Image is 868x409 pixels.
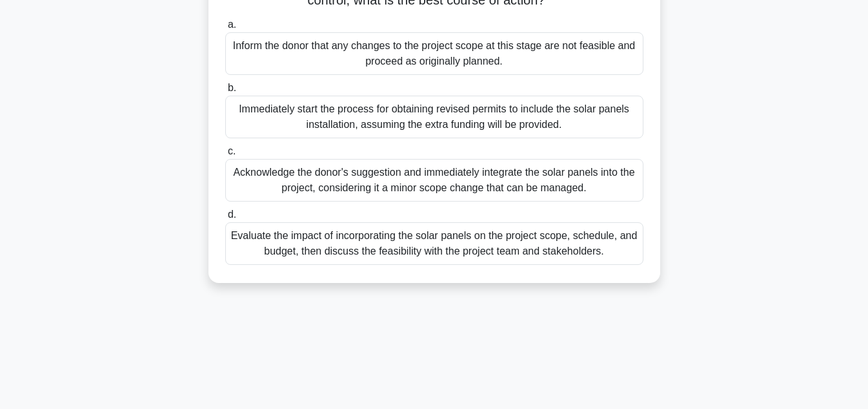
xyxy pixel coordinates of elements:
div: Inform the donor that any changes to the project scope at this stage are not feasible and proceed... [225,32,643,75]
div: Acknowledge the donor's suggestion and immediately integrate the solar panels into the project, c... [225,159,643,202]
span: b. [228,82,236,93]
span: a. [228,19,236,30]
div: Evaluate the impact of incorporating the solar panels on the project scope, schedule, and budget,... [225,222,643,265]
span: c. [228,145,236,156]
span: d. [228,209,236,220]
div: Immediately start the process for obtaining revised permits to include the solar panels installat... [225,96,643,138]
